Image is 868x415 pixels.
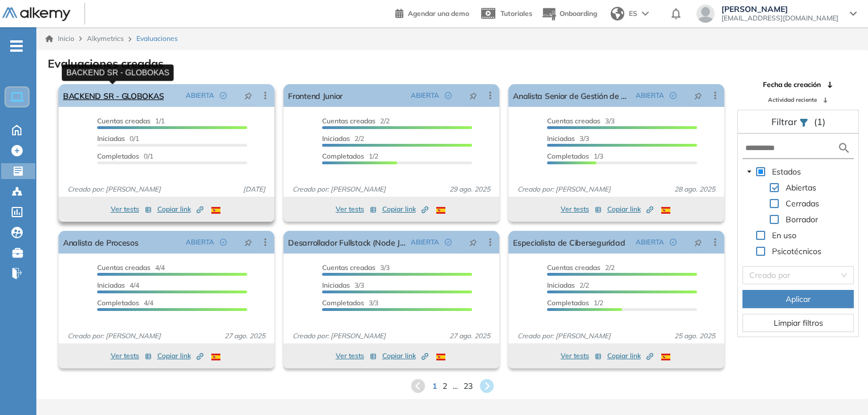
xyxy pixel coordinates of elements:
[322,281,364,289] span: 3/3
[547,152,589,160] span: Completados
[786,214,818,225] span: Borrador
[97,134,139,143] span: 0/1
[382,349,428,363] button: Copiar link
[63,231,139,254] a: Analista de Procesos
[445,239,452,246] span: check-circle
[636,237,664,247] span: ABIERTA
[770,244,824,258] span: Psicotécnicos
[445,92,452,99] span: check-circle
[336,202,377,216] button: Ver tests
[547,117,600,125] span: Cuentas creadas
[157,349,203,363] button: Copiar link
[48,57,164,70] h3: Evaluaciones creadas
[63,331,165,341] span: Creado por: [PERSON_NAME]
[322,117,375,125] span: Cuentas creadas
[547,298,589,307] span: Completados
[288,84,343,107] a: Frontend Junior
[772,167,801,177] span: Estados
[513,231,625,254] a: Especialista de Ciberseguridad
[469,91,477,100] span: pushpin
[560,9,597,18] span: Onboarding
[547,134,575,143] span: Iniciadas
[786,182,816,193] span: Abiertas
[686,233,711,251] button: pushpin
[461,233,486,251] button: pushpin
[837,141,851,155] img: search icon
[670,92,677,99] span: check-circle
[87,34,124,43] span: Alkymetrics
[411,237,439,247] span: ABIERTA
[642,11,649,16] img: arrow
[783,181,819,194] span: Abiertas
[547,298,603,307] span: 1/2
[742,314,854,332] button: Limpiar filtros
[97,298,139,307] span: Completados
[436,207,445,214] img: ESP
[607,351,653,361] span: Copiar link
[443,380,447,392] span: 2
[670,239,677,246] span: check-circle
[629,9,637,19] span: ES
[541,2,597,26] button: Onboarding
[382,202,428,216] button: Copiar link
[694,238,702,247] span: pushpin
[97,263,151,272] span: Cuentas creadas
[771,116,799,127] span: Filtrar
[721,14,838,23] span: [EMAIL_ADDRESS][DOMAIN_NAME]
[10,45,23,47] i: -
[513,84,631,107] a: Analista Senior de Gestión de Accesos SAP
[772,230,796,240] span: En uso
[746,169,752,175] span: caret-down
[513,331,615,341] span: Creado por: [PERSON_NAME]
[97,298,153,307] span: 4/4
[236,233,261,251] button: pushpin
[322,281,350,289] span: Iniciadas
[561,202,602,216] button: Ver tests
[63,184,165,194] span: Creado por: [PERSON_NAME]
[136,34,178,44] span: Evaluaciones
[111,349,152,363] button: Ver tests
[63,84,164,107] a: BACKEND SR - GLOBOKAS
[244,91,252,100] span: pushpin
[770,229,799,242] span: En uso
[786,293,811,305] span: Aplicar
[661,354,670,360] img: ESP
[461,86,486,105] button: pushpin
[244,238,252,247] span: pushpin
[547,281,575,289] span: Iniciadas
[636,90,664,101] span: ABIERTA
[2,7,70,22] img: Logo
[513,184,615,194] span: Creado por: [PERSON_NAME]
[322,263,390,272] span: 3/3
[336,349,377,363] button: Ver tests
[211,354,220,360] img: ESP
[97,152,139,160] span: Completados
[611,7,624,20] img: world
[382,204,428,214] span: Copiar link
[220,92,227,99] span: check-circle
[408,9,469,18] span: Agendar una demo
[236,86,261,105] button: pushpin
[814,115,825,128] span: (1)
[661,207,670,214] img: ESP
[111,202,152,216] button: Ver tests
[382,351,428,361] span: Copiar link
[763,80,821,90] span: Fecha de creación
[186,237,214,247] span: ABIERTA
[97,134,125,143] span: Iniciadas
[783,213,820,226] span: Borrador
[45,34,74,44] a: Inicio
[322,152,378,160] span: 1/2
[395,6,469,19] a: Agendar una demo
[288,231,406,254] a: Desarrollador Fullstack (Node Js - React) AWS
[547,281,589,289] span: 2/2
[670,184,720,194] span: 28 ago. 2025
[547,134,589,143] span: 3/3
[97,117,151,125] span: Cuentas creadas
[768,96,817,104] span: Actividad reciente
[220,239,227,246] span: check-circle
[547,152,603,160] span: 1/3
[607,204,653,214] span: Copiar link
[211,207,220,214] img: ESP
[772,246,821,256] span: Psicotécnicos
